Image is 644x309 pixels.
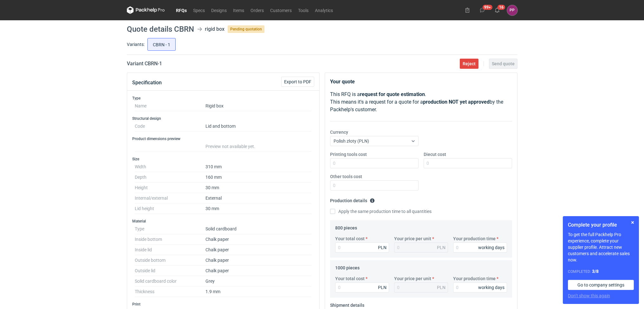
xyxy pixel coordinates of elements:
input: 0 [335,242,389,253]
h1: Complete your profile [568,221,634,229]
dd: 1.9 mm [205,286,312,297]
input: 0 [453,242,507,253]
span: Send quote [492,61,515,66]
button: PP [507,5,517,16]
input: 0 [330,180,419,190]
a: Orders [247,6,267,14]
button: 99+ [477,5,487,15]
div: PLN [378,284,387,291]
label: Your total cost [335,275,365,282]
span: Reject [463,61,476,66]
div: PLN [437,244,446,251]
button: 16 [492,5,502,15]
dd: 30 mm [205,183,312,193]
p: To get the full Packhelp Pro experience, complete your supplier profile. Attract new customers an... [568,231,634,263]
span: Pending quotation [228,25,264,33]
h1: Quote details CBRN [127,25,194,33]
a: Tools [295,6,312,14]
dt: Depth [135,172,205,183]
div: Paulina Pander [507,5,517,16]
a: Items [230,6,247,14]
a: Designs [208,6,230,14]
label: Your production time [453,275,496,282]
dd: External [205,193,312,203]
strong: production NOT yet approved [423,99,490,105]
input: 0 [335,282,389,293]
a: RFQs [173,6,190,14]
label: Diecut cost [424,151,446,158]
label: Other tools cost [330,173,362,180]
strong: request for quote estimation [360,91,425,97]
dd: Solid cardboard [205,224,312,234]
dt: Type [135,224,205,234]
h3: Type [132,96,314,101]
dd: Grey [205,276,312,286]
div: PLN [437,284,446,291]
dt: Width [135,162,205,172]
legend: 1000 pieces [335,263,360,270]
dd: Chalk paper [205,266,312,276]
button: Specification [132,75,162,90]
button: Export to PDF [281,77,314,87]
h3: Material [132,219,314,224]
span: Polish złoty (PLN) [334,138,369,144]
dt: Internal/external [135,193,205,203]
div: PLN [378,244,387,251]
strong: 3 / 8 [592,269,599,274]
dt: Inside bottom [135,234,205,245]
dt: Thickness [135,286,205,297]
dd: Chalk paper [205,245,312,255]
dd: Rigid box [205,101,312,111]
label: Your price per unit [394,235,431,242]
dt: Code [135,121,205,132]
label: Your price per unit [394,275,431,282]
legend: Production details [330,196,375,203]
label: Your total cost [335,235,365,242]
div: working days [478,284,504,291]
button: Reject [460,59,478,69]
h3: Size [132,157,314,162]
p: This RFQ is a . This means it's a request for a quote for a by the Packhelp's customer. [330,91,512,113]
dd: Chalk paper [205,234,312,245]
dt: Name [135,101,205,111]
label: Your production time [453,235,496,242]
div: working days [478,244,504,251]
input: 0 [330,158,419,168]
dd: 160 mm [205,172,312,183]
label: Variants: [127,41,145,48]
label: CBRN - 1 [147,38,176,51]
h3: Product dimensions preview [132,136,314,141]
h3: Structural design [132,116,314,121]
legend: Shipment details [330,300,364,308]
a: Customers [267,6,295,14]
button: Skip for now [629,219,636,226]
dd: 30 mm [205,203,312,214]
dt: Lid height [135,203,205,214]
span: Export to PDF [284,80,311,84]
input: 0 [424,158,512,168]
button: Send quote [489,59,517,69]
dd: Chalk paper [205,255,312,266]
dt: Outside lid [135,266,205,276]
dd: 310 mm [205,162,312,172]
dt: Height [135,183,205,193]
dt: Outside bottom [135,255,205,266]
div: Completed: [568,268,634,275]
h3: Print [132,302,314,307]
input: 0 [453,282,507,293]
label: Currency [330,129,348,135]
a: Specs [190,6,208,14]
a: Go to company settings [568,280,634,290]
legend: 800 pieces [335,223,357,230]
svg: Packhelp Pro [127,6,165,14]
button: Don’t show this again [568,293,610,299]
strong: Your quote [330,79,355,85]
dt: Inside lid [135,245,205,255]
h2: Variant CBRN - 1 [127,60,162,68]
dd: Lid and bottom [205,121,312,132]
label: Apply the same production time to all quantities [330,208,432,215]
label: Printing tools cost [330,151,367,158]
a: Analytics [312,6,336,14]
dt: Solid cardboard color [135,276,205,286]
